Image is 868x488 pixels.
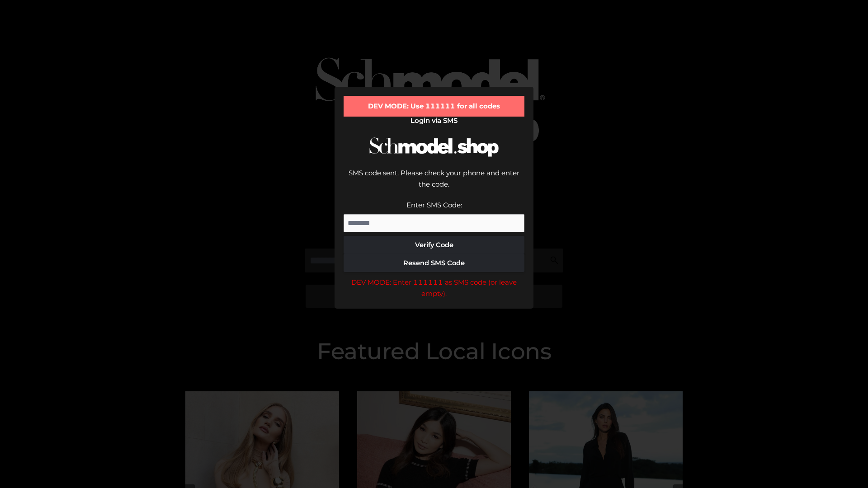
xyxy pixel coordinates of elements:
[366,129,502,165] img: Schmodel Logo
[344,254,524,272] button: Resend SMS Code
[344,167,524,199] div: SMS code sent. Please check your phone and enter the code.
[406,201,462,209] label: Enter SMS Code:
[344,117,524,125] h2: Login via SMS
[344,96,524,117] div: DEV MODE: Use 111111 for all codes
[344,277,524,300] div: DEV MODE: Enter 111111 as SMS code (or leave empty).
[344,236,524,254] button: Verify Code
